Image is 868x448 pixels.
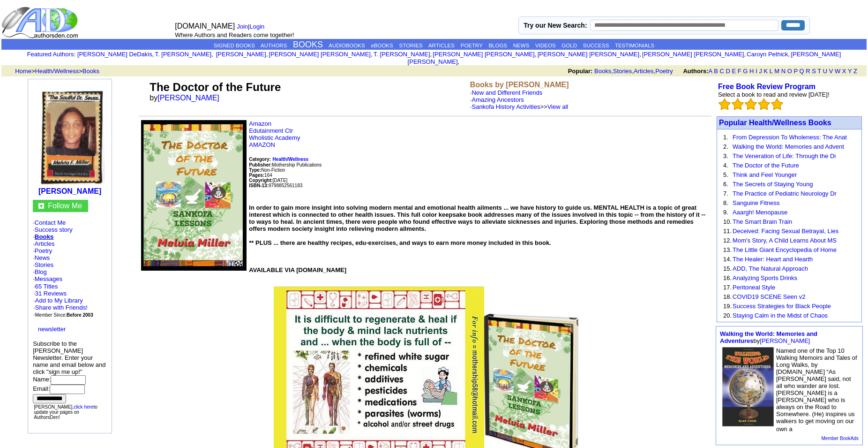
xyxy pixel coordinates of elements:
[249,167,261,173] b: Type:
[733,162,799,169] a: The Doctor of the Future
[723,134,728,141] font: 1.
[48,202,82,210] a: Follow Me
[249,173,264,178] b: Pages:
[513,43,530,48] a: NEWS
[733,256,813,263] a: The Healer: Heart and Hearth
[77,51,152,58] a: [PERSON_NAME] DeDakis
[249,127,293,134] a: Edutainment Ctr
[33,283,93,318] font: · ·
[470,103,568,110] font: · >>
[237,23,248,30] a: Join
[764,68,768,75] a: K
[723,228,732,235] font: 11.
[568,68,866,75] font: , , ,
[33,297,88,318] font: · · ·
[733,237,837,244] a: Mom's Story, A Child Learns About MS
[237,23,268,30] font: |
[743,68,748,75] a: G
[641,52,642,57] font: i
[82,68,99,75] a: Books
[655,68,673,75] a: Poetry
[273,157,309,162] b: Health/Wellness
[538,51,639,58] a: [PERSON_NAME] [PERSON_NAME]
[399,43,422,48] a: STORIES
[157,94,219,102] a: [PERSON_NAME]
[524,22,587,29] label: Try our New Search:
[723,237,732,244] font: 12.
[35,304,88,311] a: Share with Friends!
[848,68,852,75] a: Y
[781,68,786,75] a: N
[842,68,846,75] a: X
[1,6,80,39] img: logo_ad.gif
[249,204,705,246] font: In order to gain more insight into solving modern mental and emotional health ailments ... we hav...
[141,120,247,271] img: See larger image
[488,43,507,48] a: BLOGS
[733,246,837,253] a: The Little Giant Encyclopedia of Home
[568,68,593,75] b: Popular:
[38,187,101,195] b: [PERSON_NAME]
[812,68,816,75] a: S
[723,303,732,310] font: 19.
[718,98,731,110] img: bigemptystars.png
[432,52,433,57] font: i
[12,68,99,75] font: > >
[67,312,93,318] b: Before 2003
[634,68,654,75] a: Articles
[461,43,483,48] a: POETRY
[720,330,817,344] font: by
[733,134,847,141] a: From Depression To Wholeness: The Anat
[33,340,105,402] font: Subscribe to the [PERSON_NAME] Newsletter. Enter your name and email below and click "sign me up!...
[723,171,728,178] font: 5.
[249,162,322,167] font: Mothership Publications
[733,218,792,225] a: The Smart Brain Train
[35,312,93,318] font: Member Since:
[273,155,309,162] a: Health/Wellness
[774,68,779,75] a: M
[175,22,235,30] font: [DOMAIN_NAME]
[374,51,430,58] a: T. [PERSON_NAME]
[154,52,155,57] font: i
[561,43,577,48] a: GOLD
[249,134,300,141] a: Wholistic Academy
[594,68,611,75] a: Books
[822,436,859,441] a: Member BookAds
[536,52,537,57] font: i
[723,274,732,281] font: 16.
[714,68,718,75] a: B
[726,68,730,75] a: D
[720,330,817,344] a: Walking the World: Memories and Adventures
[776,347,857,433] font: Named one of the Top 10 Walking Memoirs and Tales of Long Walks, by [DOMAIN_NAME] “As [PERSON_NAM...
[733,293,805,300] a: COVID19 SCENE Seen v2
[723,246,732,253] font: 13.
[733,274,797,281] a: Analyzing Sports Drinks
[268,52,269,57] font: i
[733,199,779,206] a: Sanguine Fitness
[759,68,762,75] a: J
[732,68,736,75] a: E
[35,290,67,297] a: 31 Reviews
[733,303,831,310] a: Success Strategies for Black People
[787,68,792,75] a: O
[709,68,712,75] a: A
[214,43,255,48] a: SIGNED BOOKS
[15,68,31,75] a: Home
[35,283,58,290] a: 65 Titles
[459,60,460,65] font: i
[470,81,569,89] b: Books by [PERSON_NAME]
[749,68,754,75] a: H
[723,265,732,272] font: 15.
[329,43,365,48] a: AUDIOBOOKS
[733,171,797,178] a: Think and Feel Younger
[719,68,724,75] a: C
[35,219,66,226] a: Contact Me
[732,98,744,110] img: bigemptystars.png
[853,68,857,75] a: Z
[771,98,783,110] img: bigemptystars.png
[214,51,266,58] a: [PERSON_NAME]
[35,226,73,233] a: Success story
[371,43,393,48] a: eBOOKS
[823,68,827,75] a: U
[33,275,62,282] font: ·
